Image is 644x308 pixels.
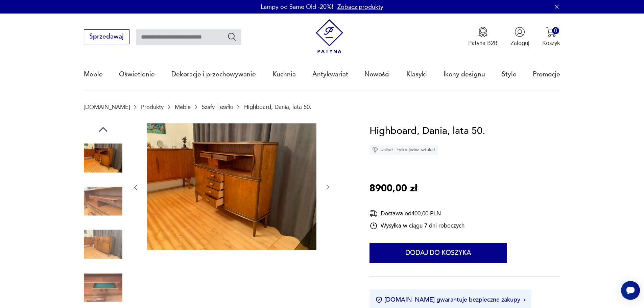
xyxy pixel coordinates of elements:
[202,104,233,110] a: Szafy i szafki
[510,39,529,47] p: Zaloguj
[84,225,122,264] img: Zdjęcie produktu Highboard, Dania, lata 50.
[468,39,498,47] p: Patyna B2B
[542,27,560,47] button: 0Koszyk
[369,145,438,155] div: Unikat - tylko jedna sztuka!
[84,29,129,44] button: Sprzedawaj
[337,3,383,11] a: Zobacz produkty
[533,59,560,90] a: Promocje
[119,59,155,90] a: Oświetlenie
[468,27,498,47] button: Patyna B2B
[468,27,498,47] a: Ikona medaluPatyna B2B
[406,59,427,90] a: Klasyki
[369,222,464,230] div: Wysyłka w ciągu 7 dni roboczych
[621,281,640,300] iframe: Smartsupp widget button
[376,295,525,304] button: [DOMAIN_NAME] gwarantuje bezpieczne zakupy
[478,27,488,37] img: Ikona medalu
[261,3,333,11] p: Lampy od Same Old -20%!
[84,59,103,90] a: Meble
[312,59,348,90] a: Antykwariat
[372,147,378,153] img: Ikona diamentu
[369,243,507,263] button: Dodaj do koszyka
[84,139,122,177] img: Zdjęcie produktu Highboard, Dania, lata 50.
[84,268,122,307] img: Zdjęcie produktu Highboard, Dania, lata 50.
[369,123,485,139] h1: Highboard, Dania, lata 50.
[546,27,556,37] img: Ikona koszyka
[515,27,525,37] img: Ikonka użytkownika
[84,182,122,220] img: Zdjęcie produktu Highboard, Dania, lata 50.
[369,209,464,218] div: Dostawa od 400,00 PLN
[227,32,237,42] button: Szukaj
[364,59,390,90] a: Nowości
[244,104,311,110] p: Highboard, Dania, lata 50.
[147,123,316,251] img: Zdjęcie produktu Highboard, Dania, lata 50.
[272,59,296,90] a: Kuchnia
[141,104,164,110] a: Produkty
[444,59,485,90] a: Ikony designu
[312,19,347,53] img: Patyna - sklep z meblami i dekoracjami vintage
[510,27,529,47] button: Zaloguj
[171,59,256,90] a: Dekoracje i przechowywanie
[369,209,378,218] img: Ikona dostawy
[369,181,417,196] p: 8900,00 zł
[502,59,517,90] a: Style
[376,297,382,303] img: Ikona certyfikatu
[542,39,560,47] p: Koszyk
[84,104,130,110] a: [DOMAIN_NAME]
[175,104,191,110] a: Meble
[84,34,129,40] a: Sprzedawaj
[523,298,525,302] img: Ikona strzałki w prawo
[552,27,559,34] div: 0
